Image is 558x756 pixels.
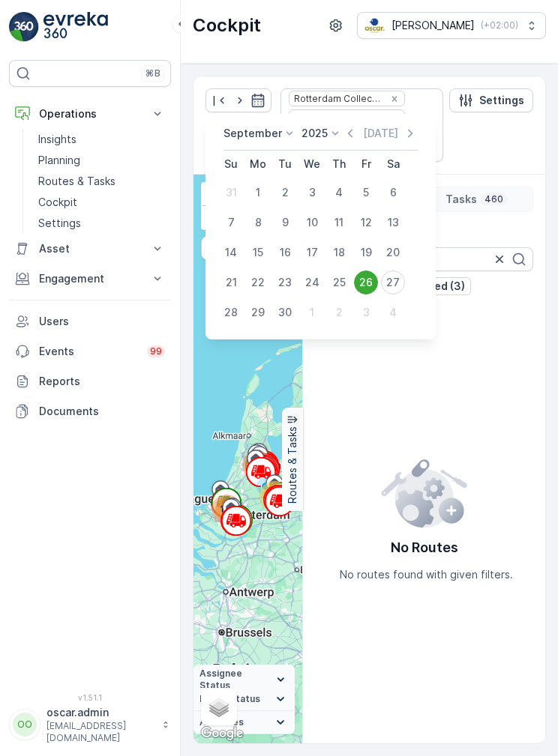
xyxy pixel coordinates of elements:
div: 3 [354,300,378,324]
div: 1 [300,300,324,324]
p: Routes & Tasks [285,426,300,504]
p: [EMAIL_ADDRESS][DOMAIN_NAME] [46,720,154,744]
p: Settings [479,93,524,108]
div: 16 [273,241,297,264]
button: Settings [449,88,533,112]
p: ( +02:00 ) [481,19,518,31]
div: 22 [246,270,270,294]
p: Events [39,344,138,359]
a: Documents [9,396,171,426]
a: Events99 [9,336,171,366]
p: 2025 [301,126,328,141]
span: Assignee Status [199,668,270,692]
th: Thursday [325,151,352,178]
a: Zoom In [202,184,225,206]
p: [DATE] [363,126,398,141]
a: Users [9,306,171,336]
p: 99 [150,345,162,357]
div: 121 [211,495,241,524]
a: Routes & Tasks [32,171,171,192]
img: Google [197,724,247,743]
div: 3 [300,181,324,205]
a: Reports [9,366,171,396]
summary: Route Status [193,688,295,711]
div: Remove Amsterdam Collection [386,112,403,124]
p: Users [39,314,165,329]
th: Wednesday [298,151,325,178]
div: 7 [219,211,243,235]
summary: Assignee Status [193,665,295,695]
div: 9 [273,211,297,235]
p: September [223,126,282,141]
p: Operations [39,106,141,121]
th: Friday [352,151,379,178]
div: 5 [354,181,378,205]
div: 31 [219,181,243,205]
p: Expired (3) [408,279,465,294]
div: 18 [327,241,351,264]
div: 21 [219,270,243,294]
p: No Routes [391,537,458,558]
a: Zoom Out [202,206,225,229]
p: Routes & Tasks [38,174,115,189]
a: Insights [32,129,171,150]
div: OO [13,713,37,737]
summary: Activities [193,711,295,734]
button: [PERSON_NAME](+02:00) [357,12,546,39]
img: basis-logo_rgb2x.png [364,17,385,34]
th: Tuesday [271,151,298,178]
div: 8 [246,211,270,235]
th: Monday [244,151,271,178]
p: Documents [39,404,165,419]
div: 20 [381,241,405,264]
p: ⌘B [145,67,160,79]
p: Settings [38,216,81,231]
p: No routes found with given filters. [340,567,513,582]
div: Amsterdam Collection [289,110,385,124]
div: 1 [246,181,270,205]
div: 13 [381,211,405,235]
div: 11 [327,211,351,235]
a: Cockpit [32,192,171,213]
img: logo [9,12,39,42]
th: Saturday [379,151,406,178]
img: logo_light-DOdMpM7g.png [43,12,108,42]
div: 6 [381,181,405,205]
button: Asset [9,234,171,264]
div: 15 [246,241,270,264]
div: 27 [381,270,405,294]
a: Settings [32,213,171,234]
div: 4 [327,181,351,205]
div: 24 [300,270,324,294]
p: [PERSON_NAME] [391,18,475,33]
p: Cockpit [38,195,77,210]
p: Cockpit [193,13,261,37]
a: Open this area in Google Maps (opens a new window) [197,724,247,743]
span: Activities [199,716,244,728]
div: 2 [273,181,297,205]
p: Insights [38,132,76,147]
div: 25 [327,270,351,294]
p: Tasks [445,192,477,207]
button: Expired (3) [402,277,471,295]
a: Layers [202,691,235,724]
span: Route Status [199,693,260,705]
p: Engagement [39,271,141,286]
p: Asset [39,241,141,256]
button: Operations [9,99,171,129]
div: Rotterdam Collection [289,91,385,106]
div: 19 [354,241,378,264]
div: 26 [354,270,378,294]
div: 30 [273,300,297,324]
a: Planning [32,150,171,171]
input: dd/mm/yyyy [205,88,271,112]
p: 460 [483,193,505,205]
p: Planning [38,153,80,168]
div: 4 [381,300,405,324]
div: 28 [219,300,243,324]
button: OOoscar.admin[EMAIL_ADDRESS][DOMAIN_NAME] [9,705,171,744]
div: Remove Rotterdam Collection [386,93,403,105]
div: 10 [300,211,324,235]
div: 14 [219,241,243,264]
img: config error [380,456,468,528]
